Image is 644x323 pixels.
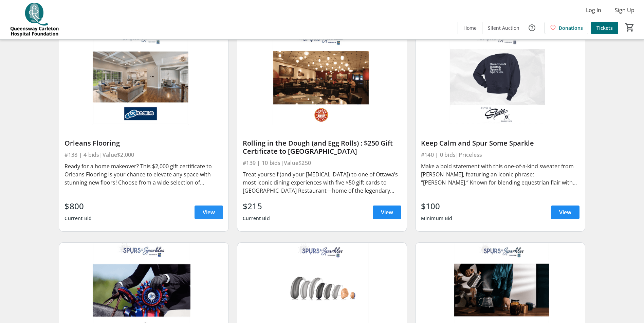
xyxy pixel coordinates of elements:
a: Home [458,22,482,34]
img: Keep Calm and Spur Some Sparkle [416,30,585,125]
span: Donations [559,24,583,31]
a: Donations [545,22,588,34]
span: View [559,208,571,216]
span: View [381,208,393,216]
img: QCH Foundation's Logo [4,3,65,37]
div: Current Bid [243,212,270,224]
div: #140 | 0 bids | Priceless [421,150,579,159]
button: Log In [581,5,607,16]
span: Home [463,24,477,31]
button: Help [525,21,539,35]
span: Tickets [596,24,613,31]
span: Log In [586,6,601,14]
div: Minimum Bid [421,212,453,224]
button: Cart [624,21,636,34]
div: #138 | 4 bids | Value $2,000 [65,150,223,159]
div: $800 [65,200,92,212]
div: Make a bold statement with this one-of-a-kind sweater from [PERSON_NAME], featuring an iconic phr... [421,162,579,187]
span: Sign Up [615,6,634,14]
span: View [203,208,215,216]
span: Silent Auction [488,24,519,31]
img: Rolling in the Dough (and Egg Rolls) : $250 Gift Certificate to Golden Palace [237,30,407,125]
div: Ready for a home makeover? This $2,000 gift certificate to Orleans Flooring is your chance to ele... [65,162,223,187]
a: View [373,206,401,219]
div: Keep Calm and Spur Some Sparkle [421,139,579,147]
div: Rolling in the Dough (and Egg Rolls) : $250 Gift Certificate to [GEOGRAPHIC_DATA] [243,139,401,155]
div: Orleans Flooring [65,139,223,147]
a: View [551,206,579,219]
a: View [195,206,223,219]
img: Orleans Flooring [59,30,228,125]
div: Treat yourself (and your [MEDICAL_DATA]) to one of Ottawa’s most iconic dining experiences with f... [243,170,401,195]
div: $215 [243,200,270,212]
button: Sign Up [609,5,640,16]
div: Current Bid [65,212,92,224]
a: Silent Auction [482,22,525,34]
div: #139 | 10 bids | Value $250 [243,158,401,168]
a: Tickets [591,22,618,34]
div: $100 [421,200,453,212]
